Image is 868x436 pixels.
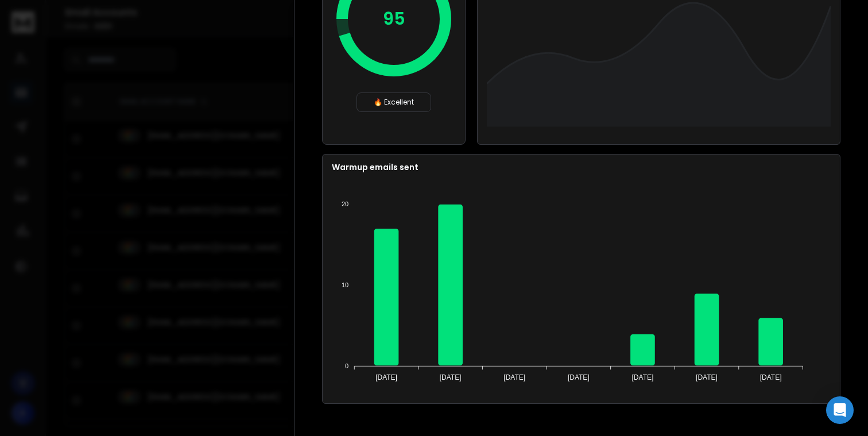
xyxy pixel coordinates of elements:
[342,200,348,207] tspan: 20
[760,373,782,381] tspan: [DATE]
[503,373,525,381] tspan: [DATE]
[375,373,397,381] tspan: [DATE]
[345,362,348,369] tspan: 0
[383,9,405,29] p: 95
[826,396,854,424] div: Open Intercom Messenger
[696,373,718,381] tspan: [DATE]
[440,373,462,381] tspan: [DATE]
[356,92,431,112] div: 🔥 Excellent
[568,373,590,381] tspan: [DATE]
[632,373,654,381] tspan: [DATE]
[332,161,831,173] p: Warmup emails sent
[342,281,348,288] tspan: 10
